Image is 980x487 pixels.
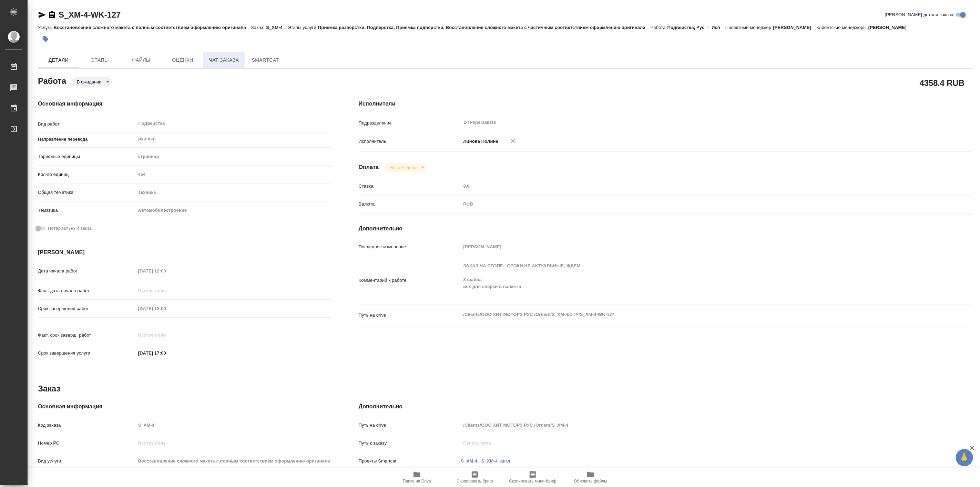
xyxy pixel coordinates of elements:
button: Удалить исполнителя [505,133,520,149]
span: Детали [42,56,75,64]
h2: Заказ [38,383,60,394]
p: Срок завершения работ [38,305,136,312]
h4: Исполнители [359,100,972,108]
button: 🙏 [956,449,973,466]
input: Пустое поле [461,181,921,191]
button: Скопировать бриф [446,468,504,487]
p: Валюта [359,201,461,208]
p: Тарифные единицы [38,153,136,160]
button: Скопировать ссылку [48,11,56,19]
h4: Основная информация [38,402,331,411]
p: [PERSON_NAME] [773,25,817,30]
input: Пустое поле [136,286,196,296]
input: Пустое поле [136,169,331,179]
input: Пустое поле [136,266,196,276]
span: Скопировать мини-бриф [509,479,556,484]
div: В ожидании [384,163,427,172]
p: Проекты Smartcat [359,458,461,465]
p: Факт. дата начала работ [38,287,136,294]
p: Услуга [38,25,53,30]
input: Пустое поле [461,438,921,448]
input: ✎ Введи что-нибудь [136,348,196,358]
span: Чат заказа [207,56,241,64]
p: Подразделение [359,120,461,127]
p: Восстановление сложного макета с полным соответствием оформлению оригинала [53,25,251,30]
p: Факт. срок заверш. работ [38,332,136,339]
p: Код заказа [38,422,136,429]
h2: Работа [38,74,66,87]
h4: Оплата [359,163,379,171]
button: Скопировать мини-бриф [504,468,562,487]
p: Дата начала работ [38,268,136,275]
a: S_XM-4, [461,458,479,464]
textarea: /Clients/ООО ХИТ МОТОРЗ РУС /Orders/S_XM-4/DTP/S_XM-4-WK-127 [461,309,921,320]
p: Срок завершения услуги [38,350,136,357]
span: Скопировать бриф [457,479,493,484]
button: Обновить файлы [562,468,620,487]
p: Последнее изменение [359,243,461,250]
textarea: ЗАКАЗ НА СТОПЕ - СРОКИ НЕ АКТУАЛЬНЫЕ, ЖДЕМ 3 файла исх для сверки в папке in [461,260,921,299]
span: Файлы [125,56,158,64]
p: Кол-во единиц [38,171,136,178]
button: В ожидании [75,79,104,85]
span: 🙏 [959,450,970,465]
span: Обновить файлы [574,479,608,484]
p: Исполнитель [359,138,461,145]
button: Не оплачена [388,165,418,170]
input: Пустое поле [136,456,331,466]
p: Ставка [359,183,461,190]
div: Автомобилестроение [136,205,331,216]
input: Пустое поле [461,420,921,430]
input: Пустое поле [461,242,921,252]
button: Папка на Drive [388,468,446,487]
p: Заказ: [251,25,266,30]
a: S_XM-4_англ [481,458,510,464]
button: Скопировать ссылку для ЯМессенджера [38,11,46,19]
p: Номер РО [38,440,136,447]
h4: [PERSON_NAME] [38,248,331,257]
p: Этапы услуги [288,25,318,30]
p: Путь на drive [359,312,461,319]
input: Пустое поле [136,304,196,314]
p: Работа [651,25,667,30]
span: Папка на Drive [403,479,431,484]
p: Общая тематика [38,189,136,196]
h2: 4358.4 RUB [920,77,964,89]
p: Проектный менеджер [725,25,773,30]
a: S_XM-4-WK-127 [59,10,121,19]
h4: Дополнительно [359,402,972,411]
p: Направление перевода [38,136,136,143]
p: Линова Полина [461,138,499,145]
p: [PERSON_NAME] [868,25,912,30]
p: Приемка разверстки, Подверстка, Приемка подверстки, Восстановление сложного макета с частичным со... [318,25,651,30]
div: Техника [136,187,331,198]
span: SmartCat [249,56,282,64]
p: Клиентские менеджеры [816,25,868,30]
div: RUB [461,198,921,210]
p: Тематика [38,207,136,214]
input: Пустое поле [136,330,196,340]
p: Путь к заказу [359,440,461,447]
p: Вид услуги [38,458,136,465]
div: В ожидании [71,77,112,87]
p: Вид работ [38,121,136,128]
input: Пустое поле [136,438,331,448]
span: Оценки [166,56,199,64]
p: Подверстка, Рус → Исп [667,25,725,30]
input: Пустое поле [136,420,331,430]
span: Этапы [83,56,116,64]
p: Путь на drive [359,422,461,429]
span: Нотариальный заказ [48,225,92,232]
p: S_XM-4 [266,25,288,30]
h4: Основная информация [38,100,331,108]
button: Добавить тэг [38,31,53,47]
span: [PERSON_NAME] детали заказа [885,11,953,18]
div: страница [136,151,331,162]
p: Комментарий к работе [359,277,461,284]
h4: Дополнительно [359,225,972,233]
